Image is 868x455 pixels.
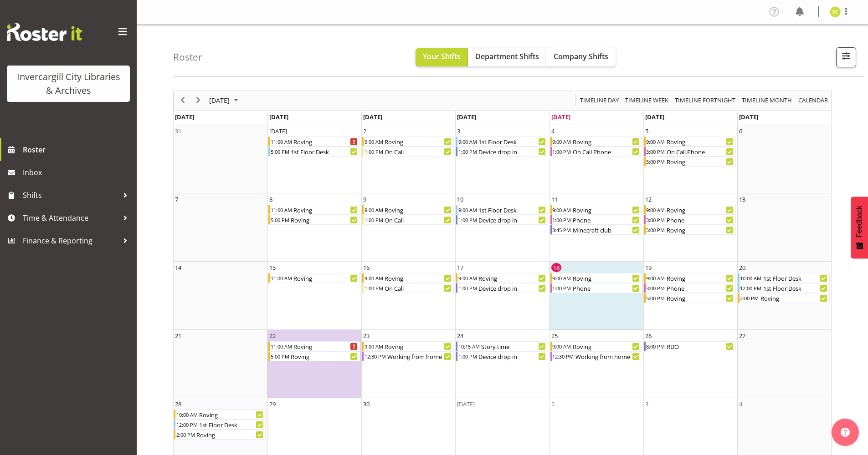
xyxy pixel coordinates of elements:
[741,95,793,106] span: Timeline Month
[645,195,652,204] div: 12
[644,147,736,157] div: On Call Phone Begin From Friday, September 5, 2025 at 3:00:00 PM GMT+12:00 Ends At Friday, Septem...
[644,215,736,225] div: Phone Begin From Friday, September 12, 2025 at 3:00:00 PM GMT+12:00 Ends At Friday, September 12,...
[457,399,475,409] div: [DATE]
[646,273,666,283] div: 9:00 AM
[269,399,276,409] div: 29
[293,137,360,146] div: Roving
[384,342,453,351] div: Roving
[456,351,548,361] div: Device drop in Begin From Wednesday, September 24, 2025 at 1:00:00 PM GMT+12:00 Ends At Wednesday...
[456,273,548,283] div: Roving Begin From Wednesday, September 17, 2025 at 9:00:00 AM GMT+12:00 Ends At Wednesday, Septem...
[268,341,360,351] div: Roving Begin From Monday, September 22, 2025 at 11:00:00 AM GMT+12:00 Ends At Monday, September 2...
[551,331,558,340] div: 25
[175,331,181,340] div: 21
[268,136,360,147] div: Roving Begin From Monday, September 1, 2025 at 11:00:00 AM GMT+12:00 Ends At Monday, September 1,...
[174,125,267,193] td: Sunday, August 31, 2025
[666,147,735,156] div: On Call Phone
[416,48,468,66] button: Your Shifts
[364,147,384,156] div: 1:00 PM
[190,91,206,110] div: next period
[269,113,288,121] span: [DATE]
[550,205,642,215] div: Roving Begin From Thursday, September 11, 2025 at 9:00:00 AM GMT+12:00 Ends At Thursday, Septembe...
[550,125,643,193] td: Thursday, September 4, 2025
[384,215,453,224] div: On Call
[797,95,829,106] span: calendar
[270,137,293,146] div: 11:00 AM
[290,352,360,361] div: Roving
[643,125,737,193] td: Friday, September 5, 2025
[645,263,652,272] div: 19
[455,330,549,398] td: Wednesday, September 24, 2025
[546,48,616,66] button: Company Shifts
[362,147,454,157] div: On Call Begin From Tuesday, September 2, 2025 at 1:00:00 PM GMT+12:00 Ends At Tuesday, September ...
[579,95,620,106] span: Timeline Day
[195,430,265,439] div: Roving
[737,262,831,330] td: Saturday, September 20, 2025
[363,263,370,272] div: 16
[644,273,736,283] div: Roving Begin From Friday, September 19, 2025 at 9:00:00 AM GMT+12:00 Ends At Friday, September 19...
[645,126,648,136] div: 5
[208,95,231,106] span: [DATE]
[740,293,760,303] div: 2:00 PM
[572,147,642,156] div: On Call Phone
[579,95,621,106] button: Timeline Day
[457,137,478,146] div: 9:00 AM
[364,137,384,146] div: 9:00 AM
[457,126,460,136] div: 3
[174,330,267,398] td: Sunday, September 21, 2025
[760,293,829,303] div: Roving
[550,136,642,147] div: Roving Begin From Thursday, September 4, 2025 at 9:00:00 AM GMT+12:00 Ends At Thursday, September...
[175,410,198,419] div: 10:00 AM
[478,215,547,224] div: Device drop in
[175,430,195,439] div: 2:00 PM
[384,137,453,146] div: Roving
[550,225,642,235] div: Minecraft club Begin From Thursday, September 11, 2025 at 3:45:00 PM GMT+12:00 Ends At Thursday, ...
[646,205,666,214] div: 9:00 AM
[478,147,547,156] div: Device drop in
[738,293,830,303] div: Roving Begin From Saturday, September 20, 2025 at 2:00:00 PM GMT+12:00 Ends At Saturday, Septembe...
[457,331,463,340] div: 24
[550,273,642,283] div: Roving Begin From Thursday, September 18, 2025 at 9:00:00 AM GMT+12:00 Ends At Thursday, Septembe...
[830,6,841,17] img: samuel-carter11687.jpg
[206,91,244,110] div: September 2025
[457,352,478,361] div: 1:00 PM
[457,342,480,351] div: 10:15 AM
[552,342,572,351] div: 9:00 AM
[455,193,549,262] td: Wednesday, September 10, 2025
[23,166,132,179] span: Inbox
[174,193,267,262] td: Sunday, September 7, 2025
[478,205,547,214] div: 1st Floor Desk
[364,205,384,214] div: 9:00 AM
[363,126,366,136] div: 2
[175,113,194,121] span: [DATE]
[552,137,572,146] div: 9:00 AM
[644,225,736,235] div: Roving Begin From Friday, September 12, 2025 at 5:00:00 PM GMT+12:00 Ends At Friday, September 12...
[175,195,178,204] div: 7
[270,205,293,214] div: 11:00 AM
[572,225,642,234] div: Minecraft club
[646,225,666,234] div: 5:00 PM
[550,283,642,293] div: Phone Begin From Thursday, September 18, 2025 at 1:00:00 PM GMT+12:00 Ends At Thursday, September...
[478,137,547,146] div: 1st Floor Desk
[550,215,642,225] div: Phone Begin From Thursday, September 11, 2025 at 1:00:00 PM GMT+12:00 Ends At Thursday, September...
[175,399,181,409] div: 28
[384,273,453,283] div: Roving
[644,205,736,215] div: Roving Begin From Friday, September 12, 2025 at 9:00:00 AM GMT+12:00 Ends At Friday, September 12...
[480,342,547,351] div: Story time
[739,113,758,121] span: [DATE]
[644,341,736,351] div: RDO Begin From Friday, September 26, 2025 at 8:00:00 PM GMT+12:00 Ends At Friday, September 26, 2...
[175,91,190,110] div: previous period
[739,263,745,272] div: 20
[550,341,642,351] div: Roving Begin From Thursday, September 25, 2025 at 9:00:00 AM GMT+12:00 Ends At Thursday, Septembe...
[554,51,608,61] span: Company Shifts
[552,352,575,361] div: 12:30 PM
[364,283,384,293] div: 1:00 PM
[666,205,735,214] div: Roving
[739,195,745,204] div: 13
[739,126,742,136] div: 6
[174,262,267,330] td: Sunday, September 14, 2025
[457,215,478,224] div: 1:00 PM
[174,430,266,440] div: Roving Begin From Sunday, September 28, 2025 at 2:00:00 PM GMT+13:00 Ends At Sunday, September 28...
[268,215,360,225] div: Roving Begin From Monday, September 8, 2025 at 5:00:00 PM GMT+12:00 Ends At Monday, September 8, ...
[456,215,548,225] div: Device drop in Begin From Wednesday, September 10, 2025 at 1:00:00 PM GMT+12:00 Ends At Wednesday...
[552,225,572,234] div: 3:45 PM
